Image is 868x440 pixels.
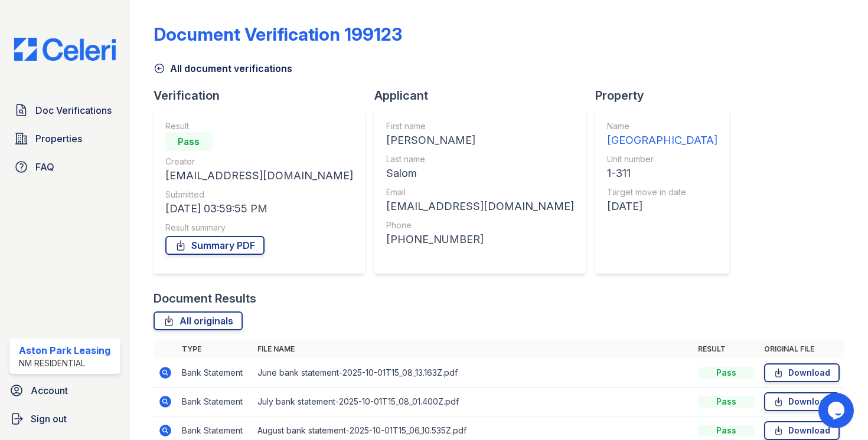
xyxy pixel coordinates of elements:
div: Email [386,186,574,198]
a: Sign out [5,407,125,431]
a: FAQ [9,155,120,179]
div: Pass [698,396,755,408]
div: Pass [698,367,755,379]
span: Account [31,383,68,398]
div: [DATE] [607,198,717,215]
a: Download [764,421,840,440]
div: [EMAIL_ADDRESS][DOMAIN_NAME] [165,168,353,184]
div: [EMAIL_ADDRESS][DOMAIN_NAME] [386,198,574,215]
div: [DATE] 03:59:55 PM [165,201,353,217]
div: First name [386,120,574,132]
a: All document verifications [154,61,292,75]
div: [GEOGRAPHIC_DATA] [607,132,717,149]
div: Result [165,120,353,132]
a: Summary PDF [165,236,265,255]
span: Doc Verifications [35,103,112,117]
div: [PERSON_NAME] [386,132,574,149]
span: Properties [35,132,82,146]
span: FAQ [35,160,54,174]
div: Document Results [154,290,256,307]
a: All originals [154,311,243,330]
td: July bank statement-2025-10-01T15_08_01.400Z.pdf [253,388,693,416]
div: NM Residential [19,357,110,369]
div: Verification [154,87,374,104]
a: Properties [9,127,120,150]
div: 1-311 [607,165,717,182]
div: Salom [386,165,574,182]
div: Applicant [374,87,595,104]
a: Download [764,363,840,382]
th: File name [253,340,693,359]
td: Bank Statement [177,388,253,416]
div: Aston Park Leasing [19,343,110,357]
div: Document Verification 199123 [154,24,402,45]
th: Type [177,340,253,359]
a: Doc Verifications [9,98,120,122]
div: Pass [698,425,755,436]
div: Pass [165,132,213,151]
div: Unit number [607,153,717,165]
div: Name [607,120,717,132]
div: Result summary [165,222,353,234]
a: Name [GEOGRAPHIC_DATA] [607,120,717,149]
div: [PHONE_NUMBER] [386,231,574,248]
div: Phone [386,219,574,231]
a: Download [764,392,840,411]
div: Submitted [165,189,353,201]
span: Sign out [31,412,67,426]
th: Original file [759,340,844,359]
img: CE_Logo_Blue-a8612792a0a2168367f1c8372b55b34899dd931a85d93a1a3d3e32e68fde9ad4.png [5,38,125,61]
div: Last name [386,153,574,165]
div: Property [595,87,739,104]
div: Creator [165,156,353,168]
div: Target move in date [607,186,717,198]
th: Result [693,340,759,359]
td: Bank Statement [177,359,253,388]
td: June bank statement-2025-10-01T15_08_13.163Z.pdf [253,359,693,388]
a: Account [5,379,125,402]
iframe: chat widget [818,393,856,428]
